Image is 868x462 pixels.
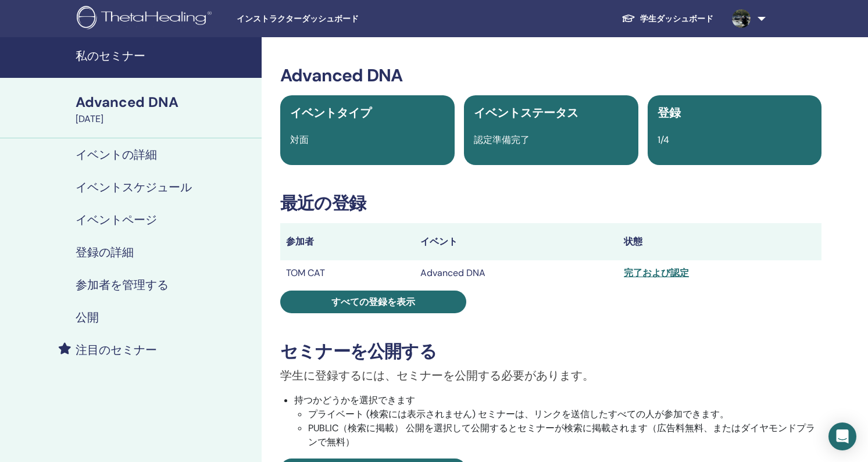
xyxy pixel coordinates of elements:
[294,393,821,449] li: 持つかどうかを選択できます
[415,223,618,260] th: イベント
[624,266,816,280] div: 完了および認定
[618,223,821,260] th: 状態
[415,260,618,286] td: Advanced DNA
[621,13,635,23] img: graduation-cap-white.svg
[280,291,466,313] a: すべての登録を表示
[280,65,821,86] h3: Advanced DNA
[658,105,681,120] span: 登録
[69,92,262,126] a: Advanced DNA[DATE]
[290,134,309,146] span: 対面
[308,421,821,449] li: PUBLIC（検索に掲載） 公開を選択して公開するとセミナーが検索に掲載されます（広告料無料、またはダイヤモンドプランで無料）
[76,213,157,227] h4: イベントページ
[828,422,856,450] div: Open Intercom Messenger
[308,407,821,421] li: プライベート (検索には表示されません) セミナーは、リンクを送信したすべての人が参加できます。
[474,134,530,146] span: 認定準備完了
[280,341,821,362] h3: セミナーを公開する
[76,278,169,292] h4: 参加者を管理する
[76,112,255,126] div: [DATE]
[76,343,157,357] h4: 注目のセミナー
[280,193,821,214] h3: 最近の登録
[76,310,99,324] h4: 公開
[76,245,134,259] h4: 登録の詳細
[280,260,415,286] td: TOM CAT
[76,92,255,112] div: Advanced DNA
[658,134,669,146] span: 1/4
[77,6,216,32] img: logo.png
[474,105,578,120] span: イベントステータス
[331,296,415,308] span: すべての登録を表示
[280,367,821,384] p: 学生に登録するには、セミナーを公開する必要があります。
[280,223,415,260] th: 参加者
[290,105,372,120] span: イベントタイプ
[76,180,192,194] h4: イベントスケジュール
[76,148,157,162] h4: イベントの詳細
[237,13,411,25] span: インストラクターダッシュボード
[76,49,255,63] h4: 私のセミナー
[612,8,723,30] a: 学生ダッシュボード
[732,9,751,28] img: default.jpg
